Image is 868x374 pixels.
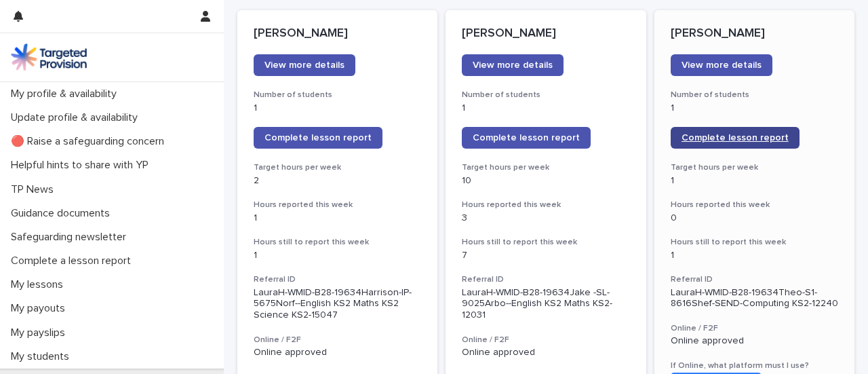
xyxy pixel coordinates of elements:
p: My profile & availability [5,88,127,100]
a: View more details [462,54,564,76]
p: Helpful hints to share with YP [5,159,159,172]
p: LauraH-WMID-B28-19634Harrison-IP-5675Norf--English KS2 Maths KS2 Science KS2-15047 [254,287,421,321]
h3: Referral ID [254,274,421,285]
a: View more details [671,54,772,76]
p: Update profile & availability [5,111,149,124]
p: My payouts [5,302,76,315]
span: Complete lesson report [473,133,580,143]
h3: Number of students [254,90,421,100]
span: Complete lesson report [264,133,372,143]
h3: Online / F2F [462,335,629,345]
p: 1 [671,102,838,114]
p: 3 [462,212,629,224]
p: 2 [254,175,421,187]
p: Safeguarding newsletter [5,231,137,244]
p: My lessons [5,278,74,291]
p: [PERSON_NAME] [254,26,421,41]
p: My students [5,350,80,363]
span: View more details [682,60,762,70]
p: Online approved [671,335,838,347]
a: Complete lesson report [671,127,800,149]
h3: Target hours per week [671,162,838,173]
h3: Number of students [462,90,629,100]
p: LauraH-WMID-B28-19634Theo-S1-8616Shef-SEND-Computing KS2-12240 [671,287,838,310]
p: 10 [462,175,629,187]
h3: Number of students [671,90,838,100]
h3: Target hours per week [462,162,629,173]
h3: Target hours per week [254,162,421,173]
p: Online approved [462,347,629,358]
p: 1 [671,250,838,261]
a: Complete lesson report [254,127,382,149]
h3: If Online, what platform must I use? [671,360,838,371]
p: LauraH-WMID-B28-19634Jake -SL-9025Arbo--English KS2 Maths KS2-12031 [462,287,629,321]
h3: Online / F2F [254,335,421,345]
p: 1 [254,102,421,114]
p: [PERSON_NAME] [671,26,838,41]
p: [PERSON_NAME] [462,26,629,41]
p: 1 [462,102,629,114]
p: 1 [254,212,421,224]
p: 🔴 Raise a safeguarding concern [5,135,175,148]
h3: Hours reported this week [671,200,838,210]
h3: Referral ID [671,274,838,285]
h3: Online / F2F [671,323,838,334]
h3: Hours still to report this week [671,237,838,248]
span: View more details [473,60,553,70]
p: My payslips [5,326,76,339]
h3: Hours reported this week [254,200,421,210]
p: 0 [671,212,838,224]
h3: Hours reported this week [462,200,629,210]
p: 1 [254,250,421,261]
p: Online approved [254,347,421,358]
p: Guidance documents [5,207,121,220]
h3: Referral ID [462,274,629,285]
h3: Hours still to report this week [254,237,421,248]
p: 7 [462,250,629,261]
p: Complete a lesson report [5,255,142,267]
a: View more details [254,54,355,76]
a: Complete lesson report [462,127,591,149]
p: TP News [5,183,64,196]
span: View more details [264,60,344,70]
span: Complete lesson report [682,133,789,143]
p: 1 [671,175,838,187]
h3: Hours still to report this week [462,237,629,248]
img: M5nRWzHhSzIhMunXDL62 [11,43,87,71]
